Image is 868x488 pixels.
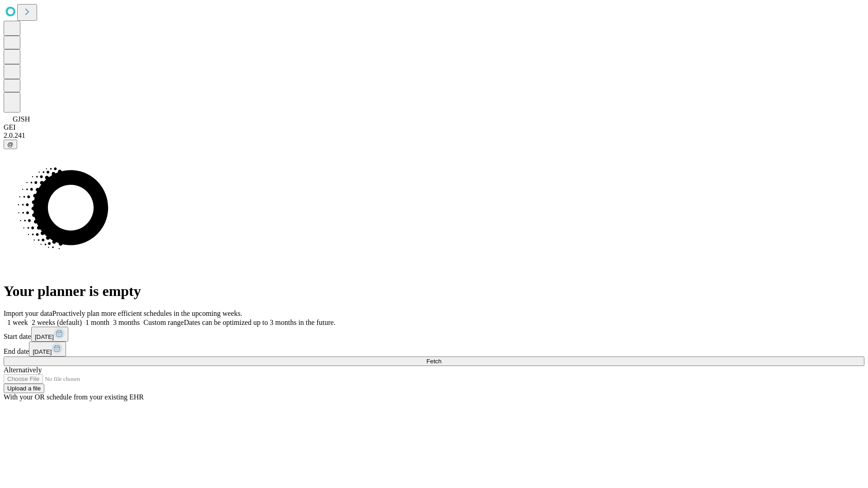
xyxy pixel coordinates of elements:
div: End date [4,342,864,357]
div: GEI [4,123,864,131]
span: With your OR schedule from your existing EHR [4,393,144,401]
h1: Your planner is empty [4,283,864,300]
span: 1 week [7,319,28,326]
button: Fetch [4,357,864,366]
div: Start date [4,327,864,342]
span: 2 weeks (default) [32,319,82,326]
span: Fetch [426,358,441,365]
div: 2.0.241 [4,131,864,140]
span: Dates can be optimized up to 3 months in the future. [184,319,335,326]
button: @ [4,140,17,149]
span: 3 months [113,319,140,326]
span: Proactively plan more efficient schedules in the upcoming weeks. [52,310,242,317]
span: Custom range [143,319,184,326]
span: Import your data [4,310,52,317]
button: [DATE] [31,327,68,342]
span: @ [7,141,14,148]
span: [DATE] [35,333,54,340]
button: Upload a file [4,384,44,393]
span: 1 month [85,319,109,326]
span: GJSH [13,115,30,123]
button: [DATE] [29,342,66,357]
span: [DATE] [33,348,52,355]
span: Alternatively [4,366,42,374]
